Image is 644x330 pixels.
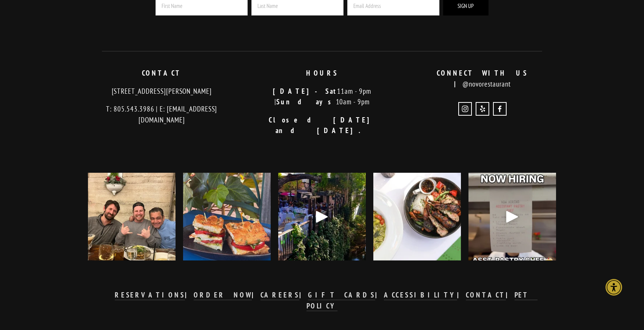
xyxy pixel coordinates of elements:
img: So long, farewell, auf wiedersehen, goodbye - to our amazing Bar Manager &amp; Master Mixologist,... [70,173,194,260]
img: The countdown to holiday parties has begun! 🎉 Whether you&rsquo;re planning something cozy at Nov... [362,173,472,260]
strong: RESERVATIONS [115,290,185,299]
div: Accessibility Menu [605,279,622,296]
a: Novo Restaurant and Lounge [493,102,507,116]
strong: ORDER NOW [194,290,252,299]
strong: | [457,290,466,299]
strong: | [185,290,194,299]
p: T: 805.543.3986 | E: [EMAIL_ADDRESS][DOMAIN_NAME] [88,104,236,125]
p: @novorestaurant [408,68,556,89]
div: Play [313,208,331,226]
a: RESERVATIONS [115,290,185,300]
strong: Closed [DATE] and [DATE]. [269,115,384,135]
strong: CAREERS [260,290,300,299]
strong: CONTACT [142,68,182,77]
a: ACCESSIBILITY [384,290,457,300]
a: GIFT CARDS [308,290,375,300]
span: Sign Up [458,2,474,9]
div: Play [503,208,521,226]
strong: PET POLICY [307,290,538,310]
a: PET POLICY [307,290,538,311]
a: ORDER NOW [194,290,252,300]
strong: HOURS [306,68,338,77]
strong: Sundays [276,97,336,106]
strong: | [252,290,260,299]
a: CONTACT [466,290,506,300]
img: One ingredient, two ways: fresh market tomatoes 🍅 Savor them in our Caprese, paired with mozzarel... [183,162,271,271]
strong: [DATE]-Sat [273,87,337,96]
p: [STREET_ADDRESS][PERSON_NAME] [88,86,236,97]
a: CAREERS [260,290,300,300]
strong: | [299,290,308,299]
p: 11am - 9pm | 10am - 9pm [248,86,396,107]
strong: CONNECT WITH US | [437,68,536,88]
strong: | [375,290,384,299]
a: Instagram [458,102,472,116]
strong: GIFT CARDS [308,290,375,299]
strong: CONTACT [466,290,506,299]
a: Yelp [476,102,489,116]
strong: ACCESSIBILITY [384,290,457,299]
strong: | [506,290,515,299]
